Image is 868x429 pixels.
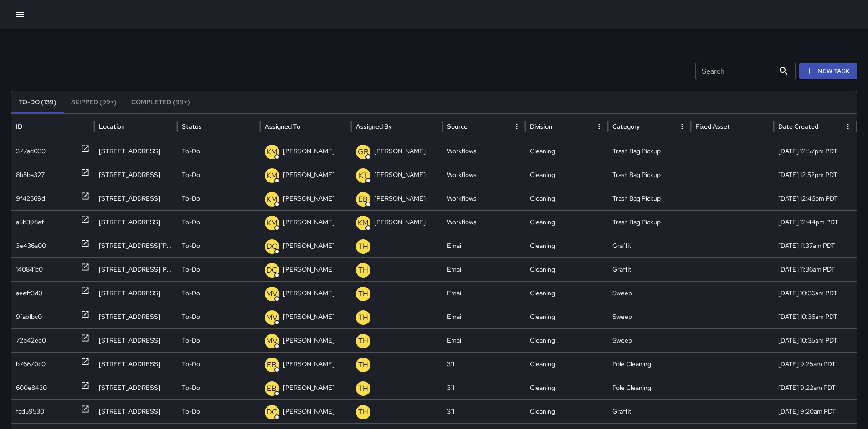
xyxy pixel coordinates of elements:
[774,257,857,281] div: 10/10/2025, 11:36am PDT
[374,140,426,163] p: [PERSON_NAME]
[608,305,691,328] div: Sweep
[16,163,45,187] div: 8b5ba327
[283,329,334,352] p: [PERSON_NAME]
[525,352,608,376] div: Cleaning
[11,91,64,113] button: To-Do (139)
[283,353,334,376] p: [PERSON_NAME]
[182,305,200,328] p: To-Do
[283,140,334,163] p: [PERSON_NAME]
[442,399,525,423] div: 311
[94,305,177,328] div: 41a Juniper Street
[608,376,691,399] div: Pole Cleaning
[267,170,277,181] p: KM
[608,187,691,210] div: Trash Bag Pickup
[442,257,525,281] div: Email
[267,241,277,252] p: DC
[525,328,608,352] div: Cleaning
[94,187,177,210] div: 1560 Folsom Street
[608,328,691,352] div: Sweep
[94,376,177,399] div: 278 11th Street
[94,352,177,376] div: 240a 11th Street
[442,163,525,187] div: Workflows
[16,376,47,399] div: 600e8420
[182,376,200,399] p: To-Do
[182,329,200,352] p: To-Do
[182,140,200,163] p: To-Do
[16,305,42,328] div: 9fab1bc0
[593,120,606,133] button: Division column menu
[774,163,857,187] div: 10/10/2025, 12:52pm PDT
[695,122,730,131] div: Fixed Asset
[16,211,44,234] div: a5b398ef
[842,120,854,133] button: Date Created column menu
[283,376,334,399] p: [PERSON_NAME]
[358,383,368,394] p: TH
[267,146,277,157] p: KM
[442,234,525,257] div: Email
[358,265,368,276] p: TH
[778,122,818,131] div: Date Created
[283,211,334,234] p: [PERSON_NAME]
[442,352,525,376] div: 311
[525,281,608,305] div: Cleaning
[16,329,46,352] div: 72b42ee0
[358,217,369,228] p: KM
[94,139,177,163] div: 397 9th Street
[99,122,125,131] div: Location
[608,257,691,281] div: Graffiti
[447,122,467,131] div: Source
[182,234,200,257] p: To-Do
[358,336,368,347] p: TH
[774,399,857,423] div: 10/10/2025, 9:20am PDT
[774,376,857,399] div: 10/10/2025, 9:22am PDT
[283,258,334,281] p: [PERSON_NAME]
[525,210,608,234] div: Cleaning
[16,282,42,305] div: aeeff3d0
[358,407,368,418] p: TH
[283,400,334,423] p: [PERSON_NAME]
[267,265,277,276] p: DC
[266,336,277,347] p: MV
[442,139,525,163] div: Workflows
[64,91,124,113] button: Skipped (99+)
[774,234,857,257] div: 10/10/2025, 11:37am PDT
[267,217,277,228] p: KM
[774,210,857,234] div: 10/10/2025, 12:44pm PDT
[358,312,368,323] p: TH
[525,399,608,423] div: Cleaning
[283,305,334,328] p: [PERSON_NAME]
[182,211,200,234] p: To-Do
[182,163,200,187] p: To-Do
[525,163,608,187] div: Cleaning
[525,234,608,257] div: Cleaning
[266,312,277,323] p: MV
[356,122,392,131] div: Assigned By
[94,328,177,352] div: 47 Juniper Street
[182,122,202,131] div: Status
[525,139,608,163] div: Cleaning
[510,120,523,133] button: Source column menu
[94,281,177,305] div: 1435 Folsom Street
[267,194,277,205] p: KM
[283,163,334,187] p: [PERSON_NAME]
[16,258,43,281] div: 140841c0
[16,353,46,376] div: b76670c0
[442,281,525,305] div: Email
[774,305,857,328] div: 10/10/2025, 10:36am PDT
[608,281,691,305] div: Sweep
[16,122,22,131] div: ID
[608,139,691,163] div: Trash Bag Pickup
[774,281,857,305] div: 10/10/2025, 10:36am PDT
[16,187,45,210] div: 9f42569d
[182,258,200,281] p: To-Do
[799,63,857,80] button: New Task
[374,187,426,210] p: [PERSON_NAME]
[16,400,44,423] div: fad59530
[358,241,368,252] p: TH
[94,399,177,423] div: 1237 Folsom Street
[525,257,608,281] div: Cleaning
[182,400,200,423] p: To-Do
[358,194,368,205] p: EB
[358,359,368,370] p: TH
[124,91,197,113] button: Completed (99+)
